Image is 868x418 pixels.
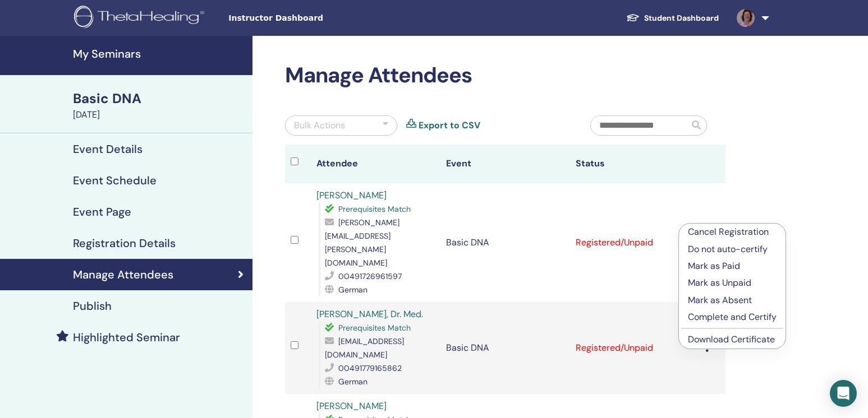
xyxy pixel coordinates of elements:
img: graduation-cap-white.svg [626,13,640,22]
p: Complete and Certify [688,310,777,324]
p: Mark as Paid [688,259,777,273]
h4: Registration Details [73,236,176,250]
td: Basic DNA [440,302,570,394]
th: Event [440,145,570,183]
h2: Manage Attendees [285,63,725,89]
h4: Highlighted Seminar [73,331,180,344]
div: Open Intercom Messenger [830,380,857,407]
span: 00491726961597 [338,271,402,281]
h4: Manage Attendees [73,268,173,281]
a: [PERSON_NAME] [316,400,387,412]
span: 00491779165862 [338,363,402,373]
a: [PERSON_NAME] [316,189,387,201]
span: German [338,377,368,387]
th: Attendee [311,145,440,183]
span: [EMAIL_ADDRESS][DOMAIN_NAME] [325,336,404,360]
span: Instructor Dashboard [228,12,397,24]
td: Basic DNA [440,183,570,302]
th: Status [570,145,700,183]
a: [PERSON_NAME], Dr. Med. [316,308,423,320]
span: [PERSON_NAME][EMAIL_ADDRESS][PERSON_NAME][DOMAIN_NAME] [325,217,399,268]
a: Export to CSV [419,119,480,132]
span: Prerequisites Match [338,204,411,214]
h4: Event Details [73,142,143,156]
img: logo.png [74,6,208,31]
p: Cancel Registration [688,225,777,239]
div: Bulk Actions [294,119,345,132]
h4: Event Page [73,205,131,219]
h4: My Seminars [73,47,246,61]
a: Basic DNA[DATE] [66,89,252,122]
h4: Publish [73,299,112,313]
span: German [338,285,368,295]
img: default.jpg [737,9,755,27]
p: Do not auto-certify [688,243,777,256]
p: Mark as Absent [688,294,777,307]
div: [DATE] [73,108,246,122]
a: Student Dashboard [617,8,728,29]
a: Download Certificate [688,333,775,345]
span: Prerequisites Match [338,323,411,333]
p: Mark as Unpaid [688,276,777,290]
h4: Event Schedule [73,174,157,187]
div: Basic DNA [73,89,246,108]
